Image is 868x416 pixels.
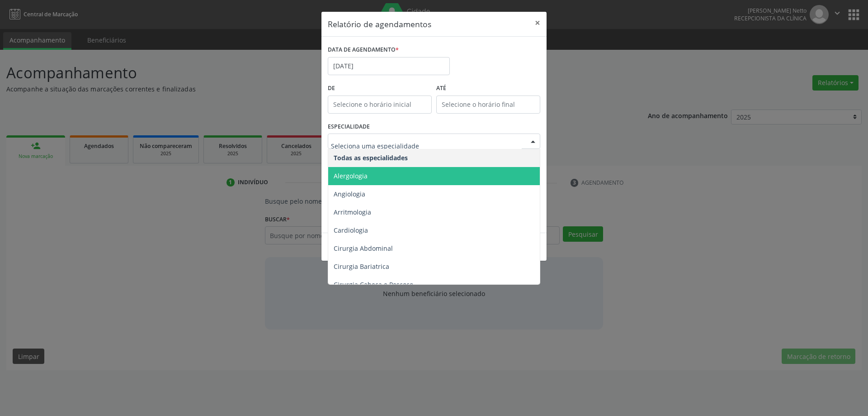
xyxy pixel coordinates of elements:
span: Cirurgia Cabeça e Pescoço [334,280,413,289]
input: Selecione uma data ou intervalo [328,57,450,75]
span: Arritmologia [334,208,371,216]
span: Cirurgia Abdominal [334,244,393,253]
label: De [328,81,432,96]
input: Selecione o horário final [436,96,540,114]
h5: Relatório de agendamentos [328,18,431,30]
label: DATA DE AGENDAMENTO [328,43,399,57]
label: ATÉ [436,81,540,96]
span: Angiologia [334,190,365,198]
span: Cardiologia [334,226,368,234]
input: Seleciona uma especialidade [331,137,522,155]
input: Selecione o horário inicial [328,96,432,114]
label: ESPECIALIDADE [328,120,370,134]
span: Todas as especialidades [334,153,408,162]
span: Cirurgia Bariatrica [334,262,389,271]
button: Close [528,12,547,34]
span: Alergologia [334,172,368,180]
